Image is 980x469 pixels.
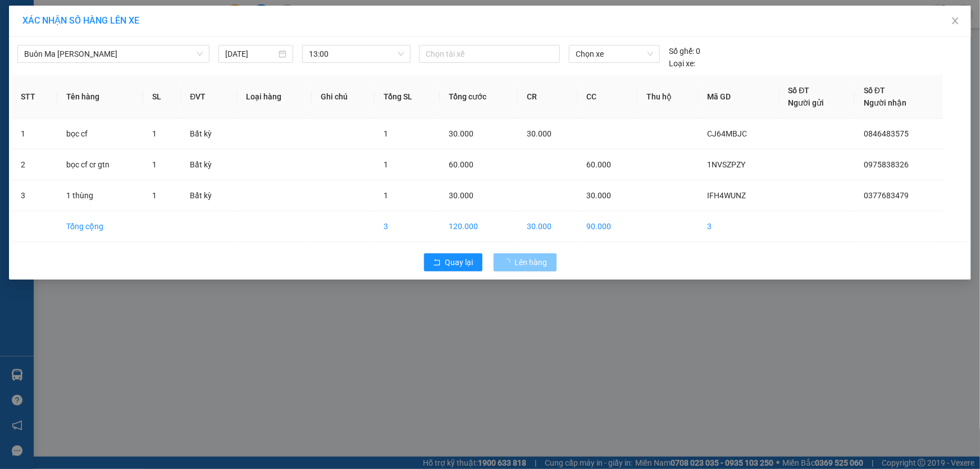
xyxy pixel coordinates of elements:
span: 30.000 [587,191,612,200]
th: Tổng SL [375,75,440,119]
span: 30.000 [449,191,473,200]
span: Chọn xe [576,45,653,62]
td: Bất kỳ [181,180,237,211]
th: STT [12,75,57,119]
span: 30.000 [527,129,551,138]
span: loading [503,258,515,266]
th: Mã GD [698,75,779,119]
span: XÁC NHẬN SỐ HÀNG LÊN XE [22,15,139,26]
span: Số ĐT [864,86,885,95]
th: Thu hộ [637,75,698,119]
th: Tổng cước [440,75,518,119]
span: 1 [152,129,157,138]
td: Bất kỳ [181,119,237,149]
th: ĐVT [181,75,237,119]
th: Ghi chú [312,75,375,119]
td: bọc cf cr gtn [57,149,143,180]
span: Buôn Ma Thuột - Đak Mil [24,45,203,62]
th: Loại hàng [237,75,312,119]
span: 0975838326 [864,160,909,169]
span: Người nhận [864,98,906,107]
span: IFH4WUNZ [707,191,746,200]
td: 1 thùng [57,180,143,211]
span: 1 [152,160,157,169]
td: bọc cf [57,119,143,149]
td: 30.000 [518,211,578,242]
span: 60.000 [587,160,612,169]
td: 90.000 [578,211,638,242]
button: Close [940,6,971,37]
th: CC [578,75,638,119]
span: rollback [433,258,441,267]
th: Tên hàng [57,75,143,119]
span: 13:00 [309,45,404,62]
span: 0846483575 [864,129,909,138]
td: 3 [698,211,779,242]
td: 120.000 [440,211,518,242]
td: 2 [12,149,57,180]
span: 0377683479 [864,191,909,200]
th: SL [143,75,181,119]
span: 1 [384,129,388,138]
td: Tổng cộng [57,211,143,242]
span: 1 [384,191,388,200]
span: close [951,16,960,25]
span: 30.000 [449,129,473,138]
span: 1 [384,160,388,169]
button: Lên hàng [494,253,557,271]
span: Lên hàng [515,256,548,268]
span: Người gửi [788,98,824,107]
td: 1 [12,119,57,149]
td: Bất kỳ [181,149,237,180]
span: CJ64MBJC [707,129,747,138]
td: 3 [12,180,57,211]
input: 13/08/2025 [225,48,276,60]
span: Số ĐT [788,86,810,95]
th: CR [518,75,578,119]
span: 1NVSZPZY [707,160,745,169]
td: 3 [375,211,440,242]
div: 0 [669,45,700,57]
button: rollbackQuay lại [424,253,482,271]
span: Quay lại [445,256,473,268]
span: Loại xe: [669,57,695,70]
span: 1 [152,191,157,200]
span: 60.000 [449,160,473,169]
span: Số ghế: [669,45,694,57]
